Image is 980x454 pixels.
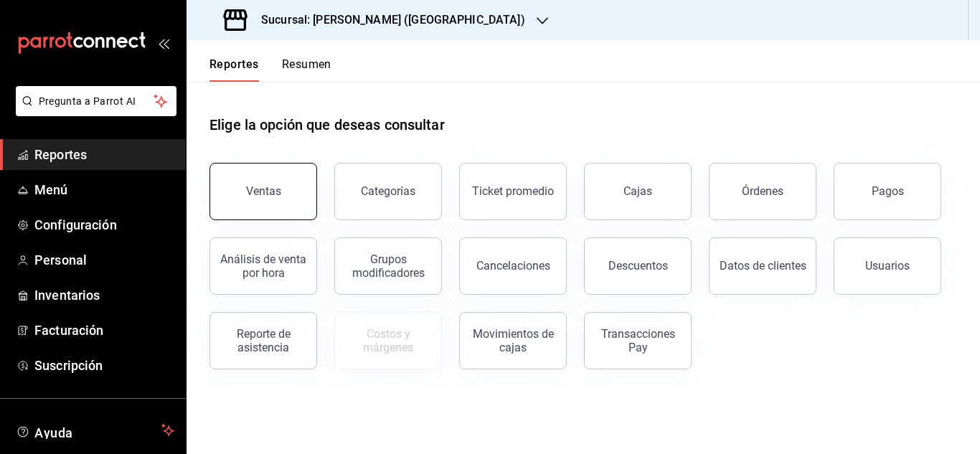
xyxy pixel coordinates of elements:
button: Categorías [334,163,442,220]
div: Ticket promedio [472,184,554,198]
div: Movimientos de cajas [468,327,557,354]
div: Costos y márgenes [344,327,433,354]
button: Órdenes [709,163,816,220]
div: Pagos [872,184,904,198]
button: Grupos modificadores [334,237,442,295]
h3: Sucursal: [PERSON_NAME] ([GEOGRAPHIC_DATA]) [250,11,525,29]
div: Grupos modificadores [344,252,433,280]
button: Ventas [209,163,317,220]
span: Suscripción [34,356,174,375]
button: Transacciones Pay [584,312,692,369]
button: Cancelaciones [459,237,567,295]
span: Personal [34,250,174,270]
button: Usuarios [834,237,941,295]
button: Descuentos [584,237,692,295]
span: Menú [34,180,174,199]
div: Cajas [623,184,652,198]
h1: Elige la opción que deseas consultar [209,114,445,136]
div: Categorías [361,184,415,198]
button: Ticket promedio [459,163,567,220]
button: Pagos [834,163,941,220]
button: Reporte de asistencia [209,312,317,369]
button: Datos de clientes [709,237,816,295]
button: Reportes [209,57,259,82]
div: Análisis de venta por hora [219,252,308,280]
div: Datos de clientes [720,259,806,273]
button: Resumen [282,57,331,82]
div: Órdenes [742,184,783,198]
span: Ayuda [34,422,156,439]
div: Reporte de asistencia [219,327,308,354]
span: Inventarios [34,285,174,305]
button: Pregunta a Parrot AI [16,86,176,116]
div: Ventas [246,184,281,198]
div: Transacciones Pay [593,327,682,354]
button: Movimientos de cajas [459,312,567,369]
button: open_drawer_menu [158,37,169,49]
span: Reportes [34,145,174,164]
span: Facturación [34,321,174,340]
button: Análisis de venta por hora [209,237,317,295]
div: Usuarios [865,259,910,273]
span: Configuración [34,215,174,235]
div: navigation tabs [209,57,331,82]
button: Cajas [584,163,692,220]
a: Pregunta a Parrot AI [10,104,176,119]
div: Cancelaciones [476,259,550,273]
span: Pregunta a Parrot AI [39,94,154,109]
button: Contrata inventarios para ver este reporte [334,312,442,369]
div: Descuentos [608,259,668,273]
